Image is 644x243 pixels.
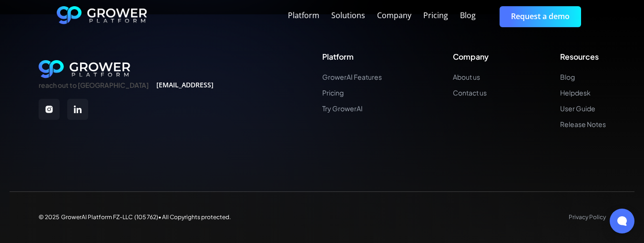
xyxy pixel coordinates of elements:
a: User Guide [560,105,606,113]
div: © 2025 GrowerAI Platform FZ-LLC (105 762)• All Copyrights protected. [39,214,231,221]
a: Privacy Policy [569,214,606,221]
div: Solutions [331,11,365,20]
a: Solutions [331,10,365,21]
a: [EMAIL_ADDRESS] [156,81,214,89]
a: Pricing [322,89,382,97]
div: Platform [322,52,382,61]
div: Pricing [423,11,448,20]
a: Try GrowerAI [322,105,382,113]
div: Platform [288,11,319,20]
a: Request a demo [500,6,581,27]
a: Contact us [453,89,489,97]
a: Blog [560,73,606,81]
a: Pricing [423,10,448,21]
a: home [57,6,147,27]
a: About us [453,73,489,81]
a: Platform [288,10,319,21]
div: Resources [560,52,606,61]
a: Helpdesk [560,89,606,97]
div: Blog [460,11,476,20]
div: reach out to [GEOGRAPHIC_DATA] [39,81,149,89]
a: Release Notes [560,120,606,128]
div: Company [377,11,411,20]
a: GrowerAI Features [322,73,382,81]
a: Company [377,10,411,21]
div: Company [453,52,489,61]
a: Blog [460,10,476,21]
